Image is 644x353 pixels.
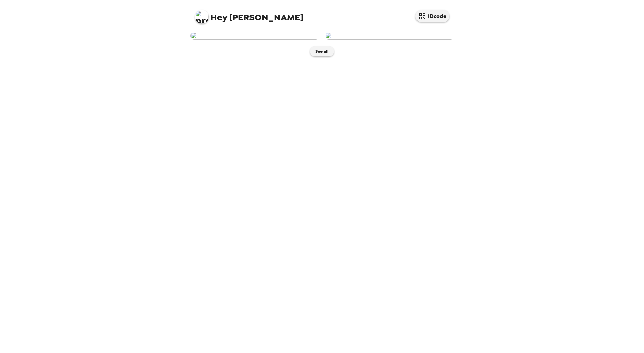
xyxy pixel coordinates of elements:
img: user-273746 [325,32,454,40]
span: Hey [210,11,227,23]
span: [PERSON_NAME] [195,7,303,22]
img: user-274713 [190,32,319,40]
button: IDcode [415,10,449,22]
img: profile pic [195,10,209,24]
button: See all [310,46,334,56]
